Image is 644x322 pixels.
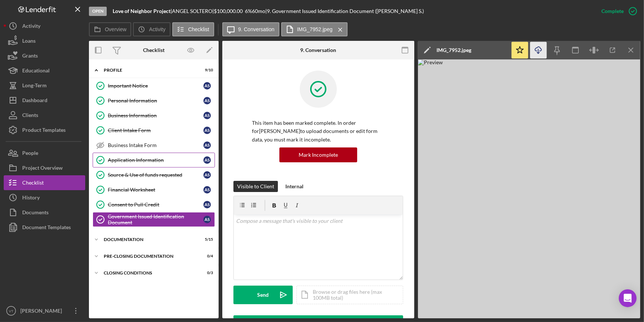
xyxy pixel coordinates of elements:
label: Checklist [188,26,209,32]
div: A S [203,186,211,193]
a: Business Intake FormAS [93,138,215,153]
label: Activity [149,26,165,32]
button: Overview [89,22,131,36]
button: Activity [4,19,85,33]
button: Checklist [4,175,85,190]
img: Preview [418,59,640,318]
div: $100,000.00 [214,8,245,14]
div: Pre-Closing Documentation [104,254,195,258]
div: 9. Conversation [301,47,336,53]
label: Overview [105,26,126,32]
div: Business Information [108,113,203,118]
button: Checklist [172,22,214,36]
div: Open Intercom Messenger [619,289,637,307]
button: Document Templates [4,220,85,235]
button: Internal [282,181,307,192]
div: Project Overview [22,160,63,177]
div: Important Notice [108,83,203,89]
div: A S [203,201,211,208]
div: ANGEL SOLTERO | [172,8,214,14]
div: Activity [22,19,40,35]
div: A S [203,216,211,223]
div: 0 / 4 [200,254,213,258]
div: Client Intake Form [108,127,203,133]
div: A S [203,82,211,90]
button: Visible to Client [233,181,278,192]
div: Documents [22,205,49,222]
b: Love of Neighbor Project [113,8,170,14]
div: Application Information [108,157,203,163]
button: Project Overview [4,160,85,175]
div: Checklist [22,175,44,192]
button: Loans [4,33,85,48]
div: Source & Use of funds requested [108,172,203,178]
p: This item has been marked complete. In order for [PERSON_NAME] to upload documents or edit form d... [252,119,385,144]
div: IMG_7952.jpeg [436,47,471,53]
button: Product Templates [4,123,85,137]
a: Important NoticeAS [93,78,215,93]
div: Documentation [104,237,195,242]
div: Long-Term [22,78,47,95]
button: Educational [4,63,85,78]
button: VT[PERSON_NAME] [4,303,85,318]
button: History [4,190,85,205]
button: Long-Term [4,78,85,93]
button: Send [233,286,293,304]
div: Business Intake Form [108,142,203,148]
div: Profile [104,68,195,72]
button: Grants [4,48,85,63]
div: Financial Worksheet [108,187,203,193]
button: Clients [4,108,85,123]
div: Government Issued Identification Document [108,214,203,225]
div: Clients [22,108,38,124]
button: Mark Incomplete [279,147,357,162]
button: IMG_7952.jpeg [281,22,348,36]
div: Visible to Client [237,181,274,192]
div: A S [203,127,211,134]
div: A S [203,171,211,179]
div: | 9. Government Issued Identification Document ([PERSON_NAME] S.) [265,8,424,14]
div: 0 / 3 [200,271,213,275]
div: Personal Information [108,98,203,104]
div: People [22,146,38,162]
button: People [4,146,85,160]
div: Educational [22,63,50,80]
div: Mark Incomplete [299,147,338,162]
div: Checklist [143,47,165,53]
a: Source & Use of funds requestedAS [93,167,215,182]
div: Closing Conditions [104,271,195,275]
a: Application InformationAS [93,153,215,167]
div: Open [89,7,107,16]
div: Document Templates [22,220,71,237]
div: Product Templates [22,123,66,139]
a: Consent to Pull CreditAS [93,197,215,212]
a: Financial WorksheetAS [93,182,215,197]
button: Complete [594,4,640,19]
div: Loans [22,33,36,50]
label: IMG_7952.jpeg [297,26,333,32]
a: Government Issued Identification DocumentAS [93,212,215,227]
div: 60 mo [252,8,265,14]
button: Documents [4,205,85,220]
div: Grants [22,48,38,65]
div: History [22,190,40,207]
div: Consent to Pull Credit [108,202,203,208]
div: [PERSON_NAME] [19,303,67,320]
div: | [113,8,172,14]
a: Dashboard [4,93,85,108]
div: A S [203,97,211,104]
div: A S [203,142,211,149]
div: 6 % [245,8,252,14]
